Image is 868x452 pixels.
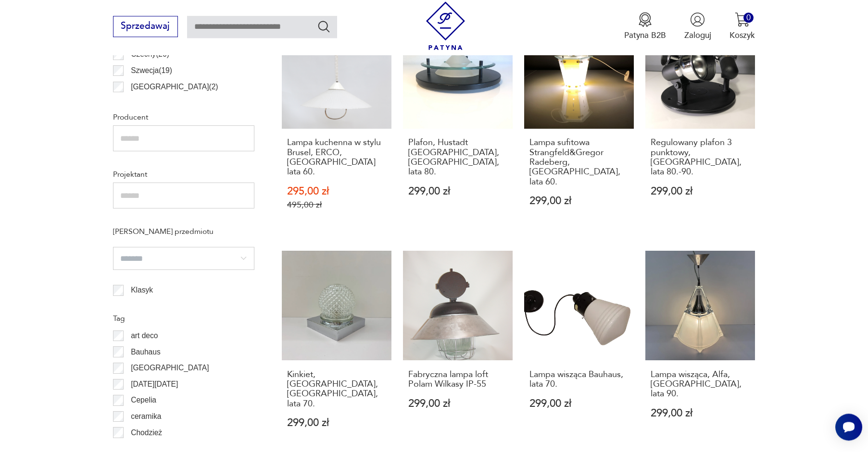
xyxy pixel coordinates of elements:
p: Szwecja ( 19 ) [131,64,172,77]
h3: Lampa wisząca, Alfa, [GEOGRAPHIC_DATA], lata 90. [651,370,750,399]
iframe: Smartsupp widget button [835,414,862,440]
button: Patyna B2B [624,12,666,41]
a: Lampa sufitowa Strangfeld&Gregor Radeberg, Niemcy, lata 60.Lampa sufitowa Strangfeld&Gregor Radeb... [524,19,634,232]
p: 495,00 zł [287,200,386,210]
h3: Regulowany plafon 3 punktowy, [GEOGRAPHIC_DATA], lata 80.-90. [651,138,750,177]
a: Sprzedawaj [113,23,178,31]
p: 299,00 zł [651,186,750,196]
button: 0Koszyk [730,12,755,41]
h3: Kinkiet, [GEOGRAPHIC_DATA], [GEOGRAPHIC_DATA], lata 70. [287,370,386,409]
a: Ikona medaluPatyna B2B [624,12,666,41]
h3: Lampa wisząca Bauhaus, lata 70. [529,370,629,390]
p: 299,00 zł [408,186,507,196]
p: [GEOGRAPHIC_DATA] [131,362,209,374]
p: 295,00 zł [287,186,386,196]
a: Fabryczna lampa loft Polam Wilkasy IP-55Fabryczna lampa loft Polam Wilkasy IP-55299,00 zł [403,251,513,451]
p: [GEOGRAPHIC_DATA] ( 2 ) [131,81,218,93]
p: Patyna B2B [624,30,666,41]
img: Ikona medalu [638,12,653,27]
a: Kinkiet, Hillebrand, Niemcy, lata 70.Kinkiet, [GEOGRAPHIC_DATA], [GEOGRAPHIC_DATA], lata 70.299,0... [282,251,391,451]
a: Lampa wisząca, Alfa, Polska, lata 90.Lampa wisząca, Alfa, [GEOGRAPHIC_DATA], lata 90.299,00 zł [645,251,755,451]
p: 299,00 zł [529,399,629,409]
p: Klasyk [131,284,153,296]
h3: Fabryczna lampa loft Polam Wilkasy IP-55 [408,370,507,390]
a: Regulowany plafon 3 punktowy, Niemcy, lata 80.-90.Regulowany plafon 3 punktowy, [GEOGRAPHIC_DATA]... [645,19,755,232]
a: SaleLampa kuchenna w stylu Brusel, ERCO, Niemcy lata 60.Lampa kuchenna w stylu Brusel, ERCO, [GEO... [282,19,391,232]
button: Szukaj [317,19,331,33]
p: [PERSON_NAME] przedmiotu [113,225,254,238]
p: Chodzież [131,427,162,439]
p: Projektant [113,168,254,181]
p: 299,00 zł [529,196,629,206]
p: Cepelia [131,394,156,406]
img: Ikonka użytkownika [690,12,705,27]
p: [GEOGRAPHIC_DATA] ( 2 ) [131,97,218,109]
h3: Lampa sufitowa Strangfeld&Gregor Radeberg, [GEOGRAPHIC_DATA], lata 60. [529,138,629,187]
div: 0 [743,12,754,23]
p: Bauhaus [131,346,161,358]
p: Koszyk [730,30,755,41]
p: art deco [131,330,158,342]
a: Plafon, Hustadt Leuchten, Niemcy, lata 80.Plafon, Hustadt [GEOGRAPHIC_DATA], [GEOGRAPHIC_DATA], l... [403,19,513,232]
p: [DATE][DATE] [131,378,178,391]
p: 299,00 zł [408,399,507,409]
h3: Plafon, Hustadt [GEOGRAPHIC_DATA], [GEOGRAPHIC_DATA], lata 80. [408,138,507,177]
p: ceramika [131,410,161,423]
h3: Lampa kuchenna w stylu Brusel, ERCO, [GEOGRAPHIC_DATA] lata 60. [287,138,386,177]
p: Zaloguj [684,30,711,41]
button: Zaloguj [684,12,711,41]
img: Patyna - sklep z meblami i dekoracjami vintage [421,1,470,50]
img: Ikona koszyka [735,12,750,27]
a: Lampa wisząca Bauhaus, lata 70.Lampa wisząca Bauhaus, lata 70.299,00 zł [524,251,634,451]
p: 299,00 zł [651,408,750,418]
p: 299,00 zł [287,418,386,428]
p: Tag [113,312,254,325]
p: Producent [113,111,254,123]
button: Sprzedawaj [113,16,178,37]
